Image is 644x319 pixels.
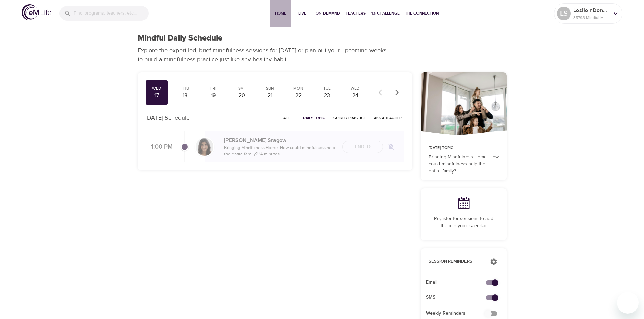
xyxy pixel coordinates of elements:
span: Remind me when a class goes live every Wednesday at 1:00 PM [383,139,399,155]
button: Ask a Teacher [371,113,404,123]
p: Register for sessions to add them to your calendar [429,215,499,230]
span: Ask a Teacher [374,115,402,121]
div: 17 [148,91,165,99]
span: All [279,115,295,121]
div: 19 [205,91,222,99]
button: Daily Topic [300,113,328,123]
div: Mon [290,86,307,91]
span: On-Demand [316,10,340,17]
h1: Mindful Daily Schedule [138,33,222,43]
div: 23 [318,91,335,99]
div: Sun [262,86,279,91]
div: LS [557,7,571,20]
p: 35798 Mindful Minutes [573,15,609,21]
span: SMS [426,294,491,301]
input: Find programs, teachers, etc... [74,6,149,21]
div: 24 [347,91,364,99]
p: Bringing Mindfulness Home: How could mindfulness help the entire family? · 14 minutes [224,144,337,158]
span: Email [426,279,491,286]
div: 22 [290,91,307,99]
button: Guided Practice [331,113,368,123]
p: Explore the expert-led, brief mindfulness sessions for [DATE] or plan out your upcoming weeks to ... [138,46,391,64]
span: Home [272,10,289,17]
img: logo [22,4,51,20]
span: Daily Topic [303,115,325,121]
div: Fri [205,86,222,91]
p: Session Reminders [429,258,483,265]
span: Teachers [345,10,366,17]
div: Thu [176,86,193,91]
iframe: Button to launch messaging window [617,292,639,314]
p: 1:00 PM [146,142,173,152]
div: 21 [262,91,279,99]
div: Wed [148,86,165,91]
div: 20 [233,91,250,99]
span: Guided Practice [333,115,366,121]
p: Bringing Mindfulness Home: How could mindfulness help the entire family? [429,154,499,175]
span: Weekly Reminders [426,310,491,317]
p: [DATE] Schedule [146,113,190,123]
span: 1% Challenge [371,10,400,17]
img: Lara_Sragow-min.jpg [196,138,213,156]
p: [DATE] Topic [429,145,499,151]
button: All [276,113,297,123]
span: The Connection [405,10,439,17]
div: Sat [233,86,250,91]
div: Wed [347,86,364,91]
span: Live [294,10,310,17]
p: [PERSON_NAME] Sragow [224,136,337,144]
p: LeslieInDenver [573,6,609,15]
div: Tue [318,86,335,91]
div: 18 [176,91,193,99]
